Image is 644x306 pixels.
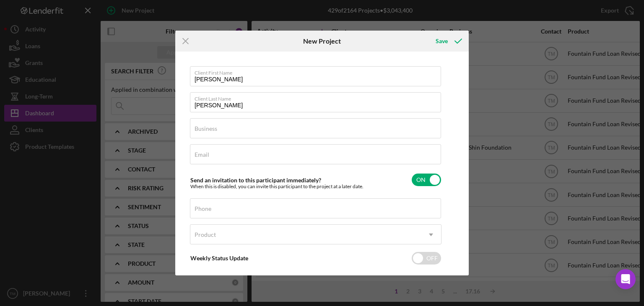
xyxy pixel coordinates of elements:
h6: New Project [303,37,341,45]
label: Client Last Name [195,93,441,102]
label: Weekly Status Update [190,254,248,262]
div: When this is disabled, you can invite this participant to the project at a later date. [190,184,364,189]
div: Product [195,231,216,238]
label: Business [195,125,217,132]
label: Phone [195,205,211,212]
button: Save [427,33,469,49]
label: Email [195,151,209,158]
label: Send an invitation to this participant immediately? [190,176,321,184]
label: Client First Name [195,67,441,76]
div: Open Intercom Messenger [615,269,636,289]
div: Save [436,33,448,49]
